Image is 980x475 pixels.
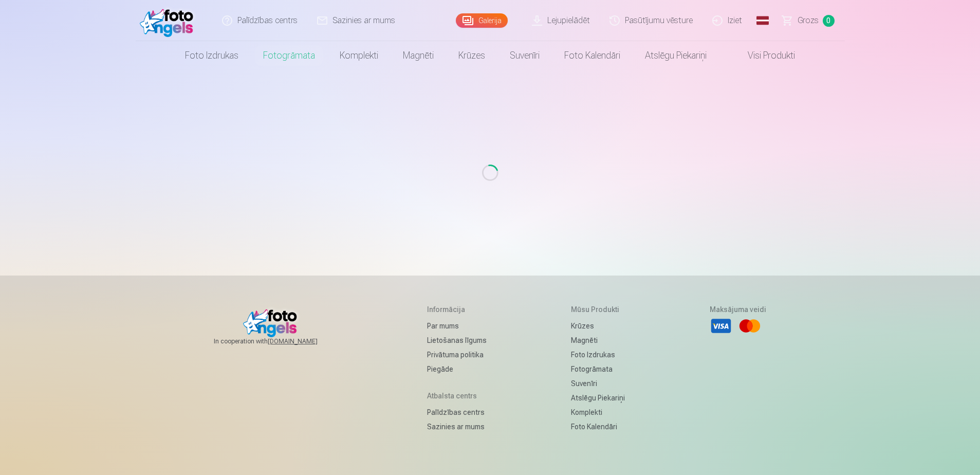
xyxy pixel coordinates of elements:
a: Galerija [456,13,508,28]
a: Komplekti [327,41,391,70]
li: Mastercard [738,315,761,337]
a: [DOMAIN_NAME] [268,337,342,345]
a: Piegāde [427,362,487,376]
a: Visi produkti [719,41,807,70]
li: Visa [710,315,732,337]
a: Foto kalendāri [571,419,625,434]
a: Atslēgu piekariņi [633,41,719,70]
a: Magnēti [571,333,625,348]
a: Foto izdrukas [571,348,625,362]
h5: Atbalsta centrs [427,391,487,401]
a: Foto kalendāri [552,41,633,70]
a: Krūzes [446,41,497,70]
a: Magnēti [391,41,446,70]
a: Suvenīri [571,376,625,391]
a: Privātuma politika [427,348,487,362]
a: Palīdzības centrs [427,405,487,419]
span: In cooperation with [214,337,342,345]
a: Fotogrāmata [251,41,327,70]
a: Atslēgu piekariņi [571,391,625,405]
a: Fotogrāmata [571,362,625,376]
a: Sazinies ar mums [427,419,487,434]
a: Par mums [427,319,487,333]
a: Krūzes [571,319,625,333]
span: Grozs [798,14,819,27]
h5: Maksājuma veidi [710,304,766,315]
a: Komplekti [571,405,625,419]
img: /fa1 [140,4,199,37]
h5: Mūsu produkti [571,304,625,315]
a: Foto izdrukas [173,41,251,70]
a: Lietošanas līgums [427,333,487,348]
span: 0 [823,15,835,27]
h5: Informācija [427,304,487,315]
a: Suvenīri [497,41,552,70]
